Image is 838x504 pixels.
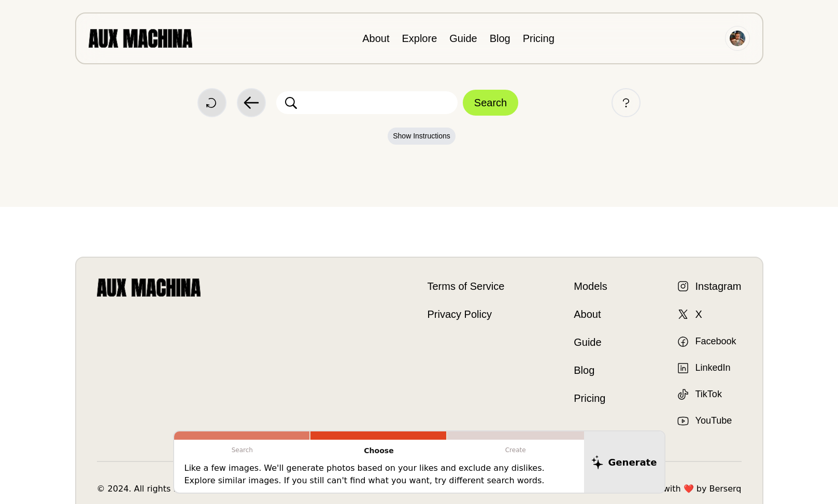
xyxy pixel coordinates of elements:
[612,88,641,117] button: Help
[310,440,447,462] p: Choose
[97,483,212,495] p: © 2024. All rights reserved.
[677,414,732,428] a: YouTube
[574,278,607,294] a: Models
[677,362,689,374] img: LinkedIn
[362,33,389,44] a: About
[677,388,689,401] img: TikTok
[523,33,555,44] a: Pricing
[574,390,607,406] a: Pricing
[574,334,607,350] a: Guide
[428,278,505,294] a: Terms of Service
[174,440,311,460] p: Search
[730,31,745,46] img: Avatar
[677,415,689,427] img: YouTube
[428,306,505,322] a: Privacy Policy
[388,128,456,145] button: Show Instructions
[184,462,574,487] p: Like a few images. We'll generate photos based on your likes and exclude any dislikes. Explore si...
[677,387,722,401] a: TikTok
[677,280,689,292] img: Instagram
[490,33,510,44] a: Blog
[463,90,518,116] button: Search
[449,33,477,44] a: Guide
[677,306,702,322] a: X
[89,29,192,47] img: AUX MACHINA
[574,306,607,322] a: About
[402,33,437,44] a: Explore
[237,88,266,117] button: Back
[677,308,689,320] img: X
[447,440,584,460] p: Create
[677,335,689,348] img: Facebook
[677,278,742,294] a: Instagram
[584,431,664,493] button: Generate
[677,334,736,348] a: Facebook
[677,361,731,375] a: LinkedIn
[574,362,607,378] a: Blog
